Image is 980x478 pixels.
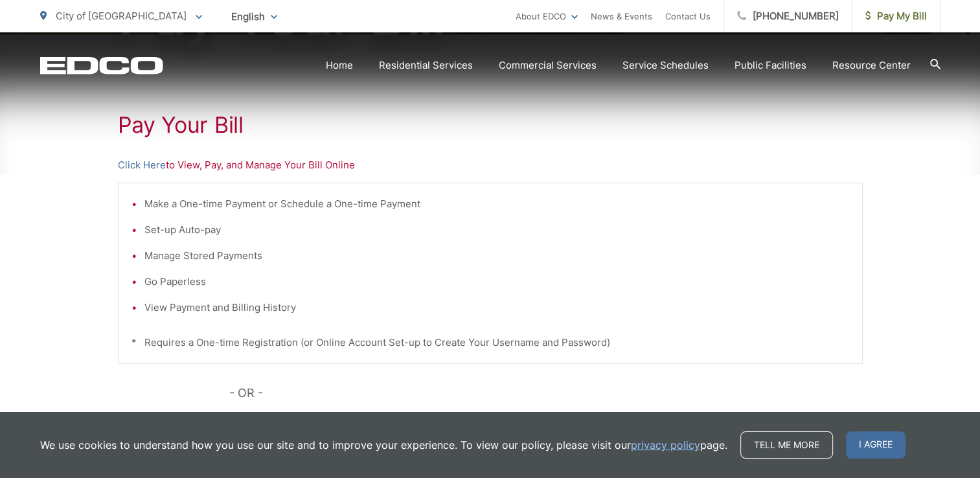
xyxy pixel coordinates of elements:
[229,383,863,403] p: - OR -
[144,222,849,238] li: Set-up Auto-pay
[326,58,353,73] a: Home
[144,274,849,290] li: Go Paperless
[832,58,911,73] a: Resource Center
[846,431,906,459] span: I agree
[516,8,578,24] a: About EDCO
[631,437,700,453] a: privacy policy
[144,248,849,264] li: Manage Stored Payments
[144,300,849,315] li: View Payment and Billing History
[144,196,849,212] li: Make a One-time Payment or Schedule a One-time Payment
[499,58,597,73] a: Commercial Services
[118,112,863,138] h1: Pay Your Bill
[665,8,711,24] a: Contact Us
[40,56,163,74] a: EDCD logo. Return to the homepage.
[56,10,187,22] span: City of [GEOGRAPHIC_DATA]
[379,58,473,73] a: Residential Services
[591,8,652,24] a: News & Events
[735,58,806,73] a: Public Facilities
[118,157,863,173] p: to View, Pay, and Manage Your Bill Online
[740,431,833,459] a: Tell me more
[118,157,166,173] a: Click Here
[222,5,287,28] span: English
[40,437,727,453] p: We use cookies to understand how you use our site and to improve your experience. To view our pol...
[131,335,849,350] p: * Requires a One-time Registration (or Online Account Set-up to Create Your Username and Password)
[865,8,927,24] span: Pay My Bill
[622,58,709,73] a: Service Schedules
